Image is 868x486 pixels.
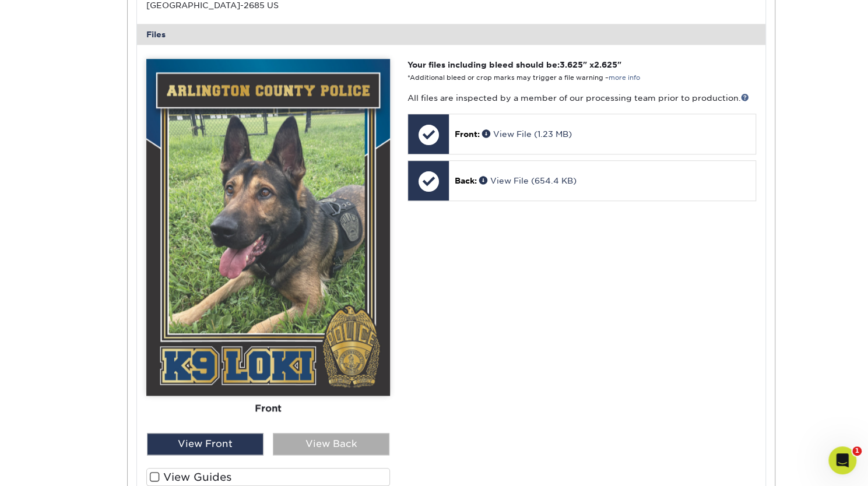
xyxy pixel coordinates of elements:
[273,433,389,455] div: View Back
[407,92,755,104] p: All files are inspected by a member of our processing team prior to production.
[147,433,263,455] div: View Front
[560,60,583,69] span: 3.625
[482,129,572,139] a: View File (1.23 MB)
[852,446,862,456] span: 1
[137,24,765,45] div: Files
[455,176,477,185] span: Back:
[609,74,640,82] a: more info
[479,176,577,185] a: View File (654.4 KB)
[146,396,390,421] div: Front
[828,446,856,474] iframe: Intercom live chat
[407,74,640,82] small: *Additional bleed or crop marks may trigger a file warning –
[146,468,390,486] label: View Guides
[407,60,621,69] strong: Your files including bleed should be: " x "
[594,60,617,69] span: 2.625
[455,129,480,139] span: Front:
